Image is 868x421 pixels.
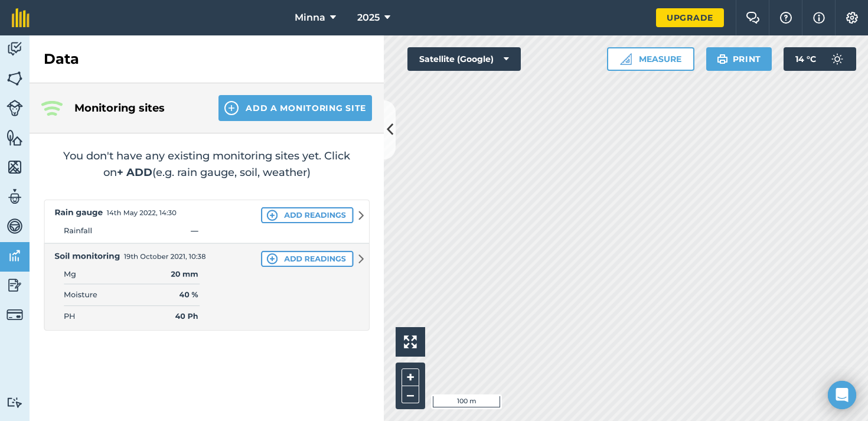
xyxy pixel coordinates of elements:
img: svg+xml;base64,PD94bWwgdmVyc2lvbj0iMS4wIiBlbmNvZGluZz0idXRmLTgiPz4KPCEtLSBHZW5lcmF0b3I6IEFkb2JlIE... [6,40,23,58]
h2: Data [44,50,79,68]
img: Four arrows, one pointing top left, one top right, one bottom right and the last bottom left [404,335,417,348]
img: svg+xml;base64,PHN2ZyB4bWxucz0iaHR0cDovL3d3dy53My5vcmcvMjAwMC9zdmciIHdpZHRoPSIxNyIgaGVpZ2h0PSIxNy... [813,11,825,25]
button: Satellite (Google) [407,47,521,71]
img: A cog icon [845,12,859,24]
button: Add a Monitoring Site [218,95,372,121]
img: Three radiating wave signals [41,101,63,116]
img: svg+xml;base64,PD94bWwgdmVyc2lvbj0iMS4wIiBlbmNvZGluZz0idXRmLTgiPz4KPCEtLSBHZW5lcmF0b3I6IEFkb2JlIE... [6,100,23,116]
h2: You don't have any existing monitoring sites yet. Click on (e.g. rain gauge, soil, weather) [44,148,370,181]
img: svg+xml;base64,PHN2ZyB4bWxucz0iaHR0cDovL3d3dy53My5vcmcvMjAwMC9zdmciIHdpZHRoPSI1NiIgaGVpZ2h0PSI2MC... [6,129,23,146]
img: A question mark icon [779,12,793,24]
img: svg+xml;base64,PD94bWwgdmVyc2lvbj0iMS4wIiBlbmNvZGluZz0idXRmLTgiPz4KPCEtLSBHZW5lcmF0b3I6IEFkb2JlIE... [6,247,23,265]
h4: Monitoring sites [74,100,200,116]
img: svg+xml;base64,PD94bWwgdmVyc2lvbj0iMS4wIiBlbmNvZGluZz0idXRmLTgiPz4KPCEtLSBHZW5lcmF0b3I6IEFkb2JlIE... [6,276,23,294]
img: svg+xml;base64,PHN2ZyB4bWxucz0iaHR0cDovL3d3dy53My5vcmcvMjAwMC9zdmciIHdpZHRoPSIxNCIgaGVpZ2h0PSIyNC... [224,101,239,115]
button: Print [706,47,772,71]
span: 2025 [357,11,380,25]
img: svg+xml;base64,PD94bWwgdmVyc2lvbj0iMS4wIiBlbmNvZGluZz0idXRmLTgiPz4KPCEtLSBHZW5lcmF0b3I6IEFkb2JlIE... [6,306,23,323]
img: svg+xml;base64,PD94bWwgdmVyc2lvbj0iMS4wIiBlbmNvZGluZz0idXRmLTgiPz4KPCEtLSBHZW5lcmF0b3I6IEFkb2JlIE... [6,188,23,205]
img: svg+xml;base64,PHN2ZyB4bWxucz0iaHR0cDovL3d3dy53My5vcmcvMjAwMC9zdmciIHdpZHRoPSIxOSIgaGVpZ2h0PSIyNC... [717,52,728,66]
button: Measure [607,47,694,71]
a: Upgrade [656,8,724,27]
img: Two speech bubbles overlapping with the left bubble in the forefront [746,12,760,24]
img: svg+xml;base64,PHN2ZyB4bWxucz0iaHR0cDovL3d3dy53My5vcmcvMjAwMC9zdmciIHdpZHRoPSI1NiIgaGVpZ2h0PSI2MC... [6,158,23,176]
img: svg+xml;base64,PD94bWwgdmVyc2lvbj0iMS4wIiBlbmNvZGluZz0idXRmLTgiPz4KPCEtLSBHZW5lcmF0b3I6IEFkb2JlIE... [6,217,23,235]
img: svg+xml;base64,PD94bWwgdmVyc2lvbj0iMS4wIiBlbmNvZGluZz0idXRmLTgiPz4KPCEtLSBHZW5lcmF0b3I6IEFkb2JlIE... [825,47,849,71]
span: 14 ° C [795,47,816,71]
img: svg+xml;base64,PHN2ZyB4bWxucz0iaHR0cDovL3d3dy53My5vcmcvMjAwMC9zdmciIHdpZHRoPSI1NiIgaGVpZ2h0PSI2MC... [6,70,23,87]
div: Open Intercom Messenger [828,381,856,409]
button: 14 °C [784,47,856,71]
button: – [402,386,419,403]
img: fieldmargin Logo [12,8,30,27]
button: + [402,368,419,386]
img: svg+xml;base64,PD94bWwgdmVyc2lvbj0iMS4wIiBlbmNvZGluZz0idXRmLTgiPz4KPCEtLSBHZW5lcmF0b3I6IEFkb2JlIE... [6,397,23,408]
img: Ruler icon [620,53,632,65]
strong: + ADD [117,166,152,179]
span: Minna [295,11,325,25]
